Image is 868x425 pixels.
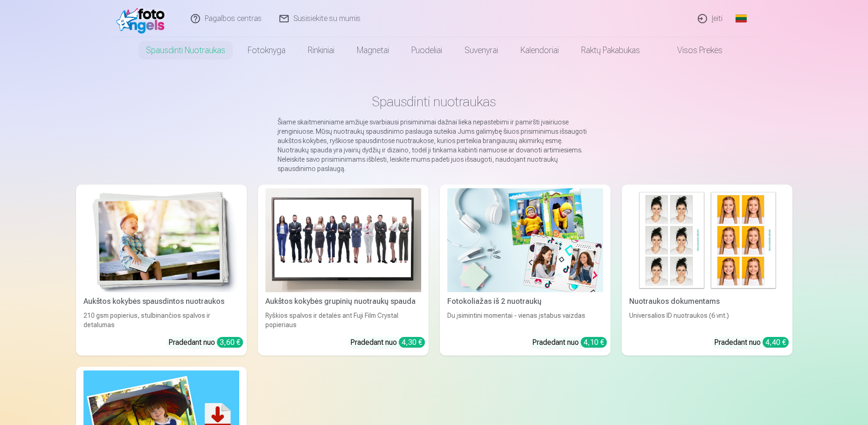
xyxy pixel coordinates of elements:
h1: Spausdinti nuotraukas [83,93,785,110]
div: Du įsimintini momentai - vienas įstabus vaizdas [444,311,607,329]
div: 4,30 € [399,337,425,348]
div: Aukštos kokybės grupinių nuotraukų spauda [262,296,425,307]
a: Spausdinti nuotraukas [135,37,236,63]
div: Pradedant nuo [532,337,607,348]
a: Nuotraukos dokumentamsNuotraukos dokumentamsUniversalios ID nuotraukos (6 vnt.)Pradedant nuo 4,40 € [622,185,792,356]
img: Nuotraukos dokumentams [629,188,785,292]
div: Fotokoliažas iš 2 nuotraukų [444,296,607,307]
a: Magnetai [346,37,400,63]
div: 210 gsm popierius, stulbinančios spalvos ir detalumas [80,311,243,329]
div: Universalios ID nuotraukos (6 vnt.) [625,311,789,329]
div: Aukštos kokybės spausdintos nuotraukos [80,296,243,307]
div: Pradedant nuo [714,337,789,348]
a: Rinkiniai [297,37,346,63]
a: Suvenyrai [453,37,509,63]
img: Aukštos kokybės grupinių nuotraukų spauda [265,188,421,292]
div: 3,60 € [217,337,243,348]
a: Fotoknyga [236,37,297,63]
div: Pradedant nuo [350,337,425,348]
img: /fa2 [116,4,170,34]
a: Raktų pakabukas [570,37,651,63]
div: 4,40 € [763,337,789,348]
a: Fotokoliažas iš 2 nuotraukųFotokoliažas iš 2 nuotraukųDu įsimintini momentai - vienas įstabus vai... [440,185,611,356]
div: Ryškios spalvos ir detalės ant Fuji Film Crystal popieriaus [262,311,425,329]
p: Šiame skaitmeniniame amžiuje svarbiausi prisiminimai dažnai lieka nepastebimi ir pamiršti įvairiu... [278,117,591,173]
img: Fotokoliažas iš 2 nuotraukų [447,188,603,292]
div: 4,10 € [581,337,607,348]
a: Puodeliai [400,37,453,63]
img: Aukštos kokybės spausdintos nuotraukos [83,188,239,292]
div: Nuotraukos dokumentams [625,296,789,307]
div: Pradedant nuo [168,337,243,348]
a: Visos prekės [651,37,734,63]
a: Kalendoriai [509,37,570,63]
a: Aukštos kokybės spausdintos nuotraukos Aukštos kokybės spausdintos nuotraukos210 gsm popierius, s... [76,185,247,356]
a: Aukštos kokybės grupinių nuotraukų spaudaAukštos kokybės grupinių nuotraukų spaudaRyškios spalvos... [258,185,429,356]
